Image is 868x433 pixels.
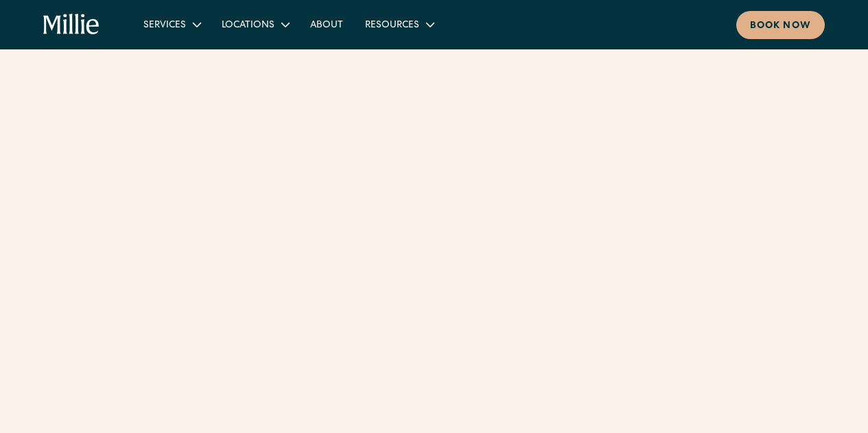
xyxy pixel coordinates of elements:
[354,13,444,36] div: Resources
[143,19,186,33] div: Services
[132,13,211,36] div: Services
[211,13,299,36] div: Locations
[736,11,825,39] a: Book now
[43,14,99,36] a: home
[750,19,811,34] div: Book now
[365,19,419,33] div: Resources
[222,19,274,33] div: Locations
[299,13,354,36] a: About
